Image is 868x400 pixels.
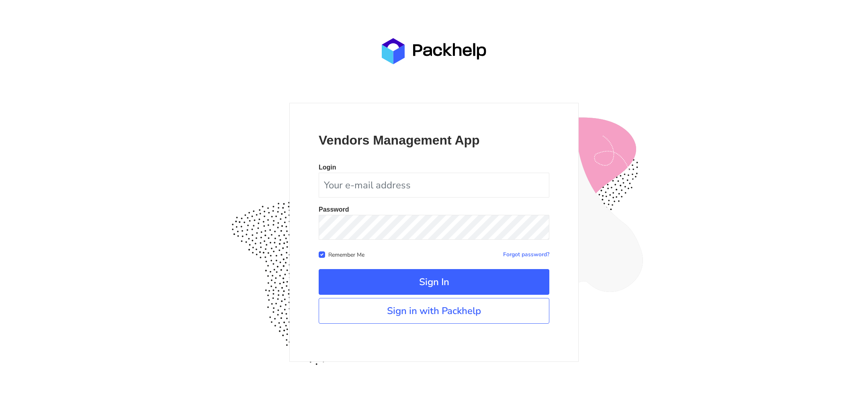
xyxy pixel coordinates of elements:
p: Login [319,164,549,171]
a: Sign in with Packhelp [319,298,549,324]
button: Sign In [319,269,549,295]
label: Remember Me [328,250,364,259]
a: Forgot password? [503,251,549,258]
p: Password [319,206,549,213]
input: Your e-mail address [319,173,549,198]
p: Vendors Management App [319,132,549,148]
